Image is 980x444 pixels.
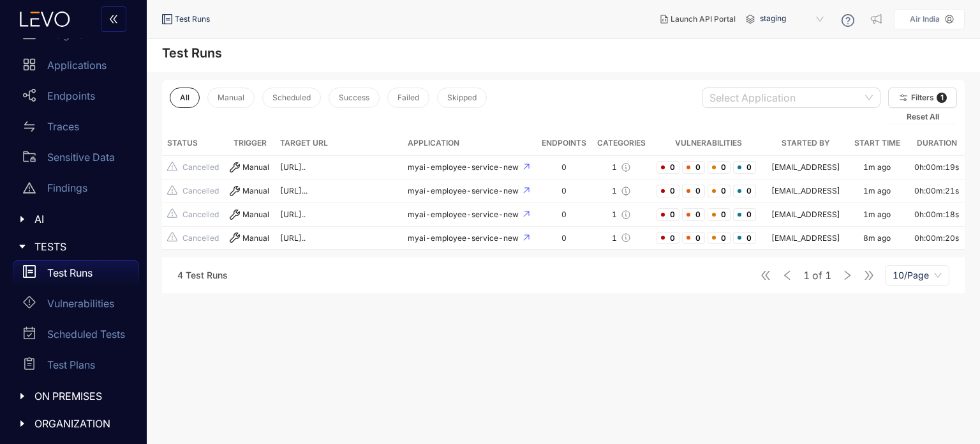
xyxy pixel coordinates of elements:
span: [URL]... [280,186,308,195]
button: Success [329,88,380,108]
div: 1m ago [863,163,891,172]
span: 0 [733,161,756,174]
td: 0h:00m:20s [909,227,965,250]
th: Status [162,131,225,156]
div: Manual [230,162,270,172]
span: Cancelled [182,234,219,243]
div: ON PREMISES [8,383,139,410]
span: 1 [937,93,947,103]
span: caret-right [18,392,27,401]
p: Vulnerabilities [47,298,114,309]
span: 0 [682,232,705,245]
span: warning [23,181,36,194]
span: Cancelled [182,187,219,195]
th: Trigger [225,131,275,156]
button: All [170,88,200,108]
button: double-left [101,6,126,32]
span: 0 [733,208,756,221]
span: myai-employee-service-new [408,210,521,219]
button: Filters1 [888,88,957,108]
div: AI [8,206,139,233]
span: Failed [397,93,419,102]
div: 1m ago [863,187,891,195]
div: 1 [597,186,646,196]
span: [URL].. [280,233,306,243]
span: 0 [657,161,679,174]
div: Manual [230,233,270,243]
th: Categories [592,131,651,156]
a: Vulnerabilities [13,291,139,321]
p: Test Plans [47,359,95,371]
span: 1 [803,270,810,281]
td: [EMAIL_ADDRESS] [766,203,845,227]
a: Scheduled Tests [13,321,139,352]
button: Failed [387,88,429,108]
th: Vulnerabilities [651,131,766,156]
div: TESTS [8,233,139,260]
a: Sensitive Data [13,144,139,175]
span: Skipped [447,93,477,102]
span: Launch API Portal [671,15,736,24]
span: 0 [682,208,705,221]
span: caret-right [18,419,27,428]
span: Cancelled [182,210,219,219]
div: Manual [230,210,270,220]
div: 0 [542,210,587,219]
span: caret-right [18,215,27,224]
div: 0 [542,234,587,243]
span: 1 [825,270,831,281]
span: 0 [708,232,731,245]
p: Applications [47,59,107,71]
span: ON PREMISES [34,390,129,402]
span: Filters [911,93,934,102]
th: Duration [909,131,965,156]
td: [EMAIL_ADDRESS] [766,227,845,250]
div: 1 [597,210,646,220]
th: Start Time [845,131,909,156]
h4: Test Runs [162,45,222,61]
th: Application [403,131,537,156]
td: [EMAIL_ADDRESS] [766,180,845,203]
div: 1 [597,162,646,172]
a: Test Runs [13,260,139,291]
div: 0 [542,163,587,172]
p: Air India [910,15,940,24]
div: ORGANIZATION [8,410,139,437]
button: Skipped [437,88,487,108]
div: 1 [597,233,646,243]
button: Reset All [888,111,957,123]
a: Endpoints [13,83,139,114]
td: 0h:00m:21s [909,180,965,203]
span: staging [760,9,826,29]
th: Started By [766,131,845,156]
div: 1m ago [863,210,891,219]
span: [URL].. [280,162,306,172]
span: 0 [682,161,705,174]
span: Cancelled [182,163,219,172]
th: Target URL [275,131,403,156]
button: Manual [207,88,255,108]
a: Findings [13,175,139,206]
span: TESTS [34,241,129,252]
td: 0h:00m:19s [909,156,965,180]
span: of [803,270,831,281]
td: [EMAIL_ADDRESS] [766,156,845,180]
td: 0h:00m:18s [909,203,965,227]
span: 0 [708,185,731,197]
button: Launch API Portal [650,9,746,29]
p: Scheduled Tests [47,328,125,340]
span: 0 [708,161,731,174]
span: myai-employee-service-new [408,233,521,243]
span: double-left [108,14,119,26]
span: Reset All [907,112,939,121]
span: swap [23,120,36,133]
span: [URL].. [280,210,306,219]
div: 0 [542,187,587,195]
p: Endpoints [47,90,95,102]
span: 0 [657,185,679,197]
a: Traces [13,114,139,144]
div: Manual [230,186,270,196]
span: AI [34,213,129,225]
th: Endpoints [537,131,592,156]
span: caret-right [18,242,27,251]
